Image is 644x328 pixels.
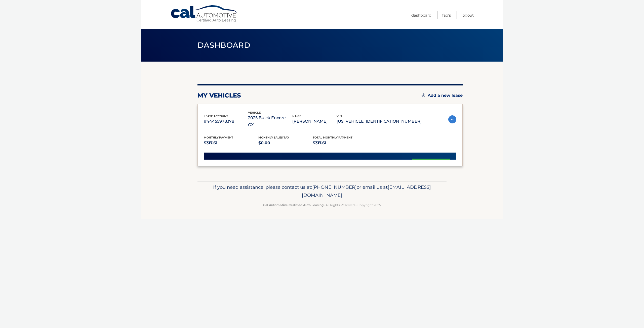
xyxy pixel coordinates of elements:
span: Dashboard [197,40,250,50]
a: Dashboard [411,11,431,19]
p: If you need assistance, please contact us at: or email us at [201,183,443,199]
p: #44455978378 [204,118,248,125]
a: FAQ's [442,11,451,19]
a: set up autopay [412,159,450,172]
span: lease account [204,114,228,118]
p: - All Rights Reserved - Copyright 2025 [201,202,443,208]
span: [EMAIL_ADDRESS][DOMAIN_NAME] [302,184,431,198]
a: Cal Automotive [170,5,238,23]
span: vin [337,114,342,118]
p: [PERSON_NAME] [292,118,337,125]
p: $317.61 [313,139,367,147]
span: Total Monthly Payment [313,136,352,139]
span: Monthly sales Tax [258,136,289,139]
span: vehicle [248,111,261,114]
p: 2025 Buick Encore GX [248,114,292,128]
span: Monthly Payment [204,136,233,139]
img: add.svg [422,93,425,97]
p: [US_VEHICLE_IDENTIFICATION_NUMBER] [337,118,422,125]
span: vehicle is not enrolled for autopay [217,159,311,166]
a: Logout [462,11,474,19]
h2: my vehicles [197,92,241,99]
p: $317.61 [204,139,258,147]
a: Add a new lease [422,93,463,98]
img: accordion-active.svg [448,115,456,123]
p: $0.00 [258,139,313,147]
strong: Cal Automotive Certified Auto Leasing [263,203,324,207]
span: [PHONE_NUMBER] [312,184,357,190]
span: name [292,114,301,118]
